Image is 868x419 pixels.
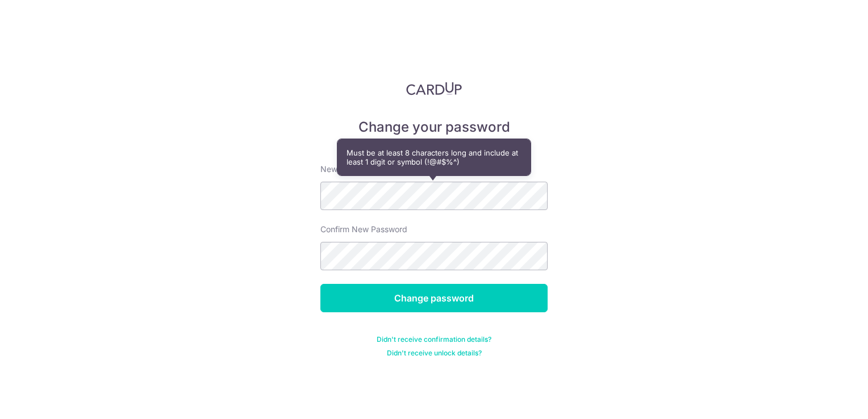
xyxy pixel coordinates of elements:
[377,335,491,344] a: Didn't receive confirmation details?
[406,82,462,95] img: CardUp Logo
[320,224,407,235] label: Confirm New Password
[320,284,548,312] input: Change password
[320,118,548,136] h5: Change your password
[337,139,531,175] div: Must be at least 8 characters long and include at least 1 digit or symbol (!@#$%^)
[387,349,482,358] a: Didn't receive unlock details?
[320,164,376,175] label: New password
